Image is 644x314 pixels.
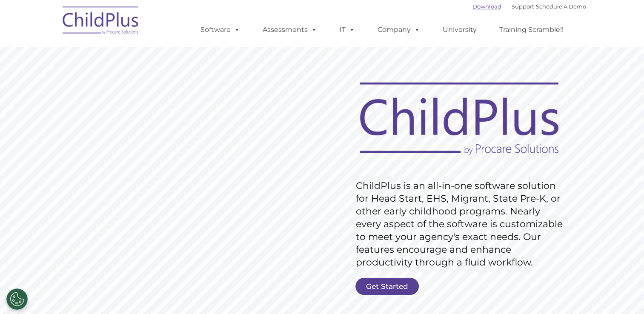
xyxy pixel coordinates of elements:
[472,3,586,10] font: |
[472,3,501,10] a: Download
[369,21,429,38] a: Company
[192,21,249,38] a: Software
[355,278,419,295] a: Get Started
[536,3,586,10] a: Schedule A Demo
[356,180,567,269] rs-layer: ChildPlus is an all-in-one software solution for Head Start, EHS, Migrant, State Pre-K, or other ...
[331,21,364,38] a: IT
[434,21,485,38] a: University
[491,21,572,38] a: Training Scramble!!
[6,288,28,310] button: Cookies Settings
[512,3,534,10] a: Support
[58,0,143,43] img: ChildPlus by Procare Solutions
[254,21,326,38] a: Assessments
